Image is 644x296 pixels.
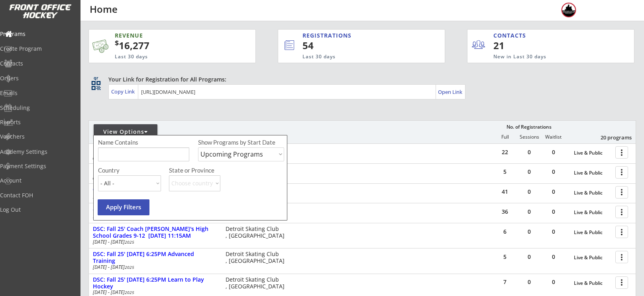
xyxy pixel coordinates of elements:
[517,209,541,215] div: 0
[93,214,215,219] div: Sep [DATE]
[93,240,215,244] div: [DATE] - [DATE]
[93,251,217,264] div: DSC: Fall 25' [DATE] 6:25PM Advanced Training
[438,86,463,97] a: Open Link
[93,186,217,193] div: 6U Future Stars [DATE]-[DATE]
[493,54,597,60] div: New in Last 30 days
[517,229,541,234] div: 0
[90,79,102,91] button: qr_code
[198,139,283,145] div: Show Programs by Start Date
[94,128,157,136] div: View Options
[574,210,611,215] div: Live & Public
[125,239,134,245] em: 2025
[574,150,611,156] div: Live & Public
[493,149,517,155] div: 22
[542,189,565,195] div: 0
[493,32,530,40] div: CONTACTS
[125,264,134,270] em: 2025
[108,75,611,83] div: Your Link for Registration for All Programs:
[517,254,541,260] div: 0
[93,195,215,199] div: Sep [DATE]
[493,134,517,140] div: Full
[542,209,565,215] div: 0
[542,279,565,285] div: 0
[493,189,517,195] div: 41
[574,190,611,196] div: Live & Public
[93,226,217,239] div: DSC: Fall 25' Coach [PERSON_NAME]'s High School Grades 9-12 [DATE] 11:15AM
[542,149,565,155] div: 0
[615,251,628,263] button: more_vert
[493,229,517,234] div: 6
[493,279,517,285] div: 7
[302,32,408,40] div: REGISTRATIONS
[504,124,554,130] div: No. of Registrations
[125,290,134,295] em: 2025
[93,290,215,295] div: [DATE] - [DATE]
[517,149,541,155] div: 0
[493,209,517,215] div: 36
[115,39,230,52] div: 16,277
[493,39,542,52] div: 21
[574,255,611,260] div: Live & Public
[574,230,611,235] div: Live & Public
[93,175,215,179] div: [DATE] - [DATE]
[302,39,418,52] div: 54
[590,134,632,141] div: 20 programs
[169,167,283,173] div: State or Province
[91,75,100,81] div: qr
[302,54,412,60] div: Last 30 days
[93,155,215,159] div: [DATE] - [DATE]
[115,32,217,40] div: REVENUE
[93,166,217,173] div: DSC: Fall 25' [DATE] 5:10PM
[493,169,517,175] div: 5
[615,206,628,218] button: more_vert
[98,199,149,215] button: Apply Filters
[98,167,161,173] div: Country
[517,134,541,140] div: Sessions
[615,276,628,289] button: more_vert
[542,254,565,260] div: 0
[93,276,217,290] div: DSC: Fall 25' [DATE] 6:25PM Learn to Play Hockey
[98,139,161,145] div: Name Contains
[115,38,119,48] sup: $
[541,134,565,140] div: Waitlist
[115,54,217,60] div: Last 30 days
[226,251,288,264] div: Detroit Skating Club , [GEOGRAPHIC_DATA]
[615,186,628,199] button: more_vert
[542,229,565,234] div: 0
[574,170,611,176] div: Live & Public
[93,146,217,153] div: DSC: Fall 25' [DATE] 5:10PM
[615,226,628,238] button: more_vert
[226,276,288,290] div: Detroit Skating Club , [GEOGRAPHIC_DATA]
[93,265,215,270] div: [DATE] - [DATE]
[542,169,565,175] div: 0
[438,89,463,95] div: Open Link
[615,146,628,159] button: more_vert
[517,279,541,285] div: 0
[517,169,541,175] div: 0
[517,189,541,195] div: 0
[111,88,136,95] div: Copy Link
[493,254,517,260] div: 5
[574,280,611,286] div: Live & Public
[93,206,217,213] div: 8U Future Stars [DATE]-[DATE]
[226,226,288,239] div: Detroit Skating Club , [GEOGRAPHIC_DATA]
[615,166,628,179] button: more_vert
